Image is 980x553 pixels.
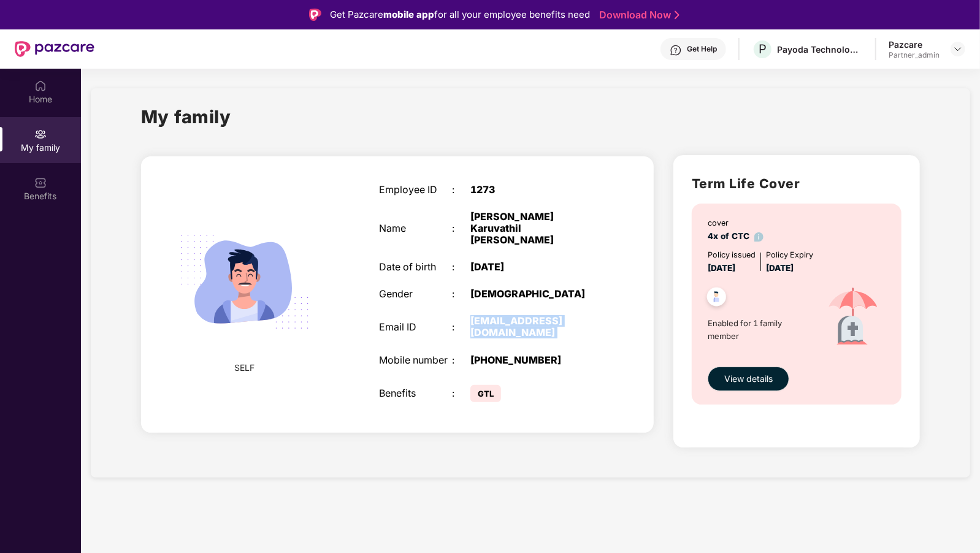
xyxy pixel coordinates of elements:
img: svg+xml;base64,PHN2ZyBpZD0iQmVuZWZpdHMiIHhtbG5zPSJodHRwOi8vd3d3LnczLm9yZy8yMDAwL3N2ZyIgd2lkdGg9Ij... [34,177,47,189]
div: : [453,354,471,366]
span: [DATE] [766,263,794,273]
img: info [754,232,764,242]
img: svg+xml;base64,PHN2ZyB4bWxucz0iaHR0cDovL3d3dy53My5vcmcvMjAwMC9zdmciIHdpZHRoPSI0OC45NDMiIGhlaWdodD... [702,284,732,314]
div: [DEMOGRAPHIC_DATA] [470,288,599,300]
div: Policy Expiry [766,249,813,261]
span: View details [724,372,773,386]
img: svg+xml;base64,PHN2ZyBpZD0iRHJvcGRvd24tMzJ4MzIiIHhtbG5zPSJodHRwOi8vd3d3LnczLm9yZy8yMDAwL3N2ZyIgd2... [953,44,963,54]
a: Download Now [599,9,676,21]
div: Partner_admin [889,50,940,60]
span: [DATE] [708,263,735,273]
div: Date of birth [379,261,452,273]
div: 1273 [470,184,599,196]
img: svg+xml;base64,PHN2ZyBpZD0iSG9tZSIgeG1sbnM9Imh0dHA6Ly93d3cudzMub3JnLzIwMDAvc3ZnIiB3aWR0aD0iMjAiIG... [34,80,47,92]
div: [EMAIL_ADDRESS][DOMAIN_NAME] [470,315,599,338]
div: cover [708,217,764,229]
img: icon [813,275,893,361]
img: Stroke [675,9,679,21]
div: : [453,387,471,399]
div: Email ID [379,321,452,333]
div: Pazcare [889,39,940,50]
img: svg+xml;base64,PHN2ZyB3aWR0aD0iMjAiIGhlaWdodD0iMjAiIHZpZXdCb3g9IjAgMCAyMCAyMCIgZmlsbD0ibm9uZSIgeG... [34,128,47,140]
div: Name [379,223,452,234]
span: P [759,42,767,56]
div: Payoda Technologies [777,44,863,55]
img: Logo [309,9,321,21]
img: New Pazcare Logo [15,41,94,57]
span: 4x of CTC [708,231,764,241]
div: : [453,184,471,196]
h1: My family [141,103,231,131]
span: Enabled for 1 family member [708,317,813,342]
h2: Term Life Cover [692,174,902,194]
div: [PERSON_NAME] Karuvathil [PERSON_NAME] [470,211,599,246]
span: GTL [470,385,501,402]
div: : [453,261,471,273]
div: Policy issued [708,249,756,261]
div: : [453,321,471,333]
img: svg+xml;base64,PHN2ZyBpZD0iSGVscC0zMngzMiIgeG1sbnM9Imh0dHA6Ly93d3cudzMub3JnLzIwMDAvc3ZnIiB3aWR0aD... [670,44,682,56]
img: svg+xml;base64,PHN2ZyB4bWxucz0iaHR0cDovL3d3dy53My5vcmcvMjAwMC9zdmciIHdpZHRoPSIyMjQiIGhlaWdodD0iMT... [165,202,324,362]
div: : [453,288,471,300]
div: [PHONE_NUMBER] [470,354,599,366]
div: Benefits [379,387,452,399]
strong: mobile app [383,9,434,20]
button: View details [708,367,789,391]
span: SELF [235,361,255,375]
div: Get Pazcare for all your employee benefits need [330,7,590,22]
div: Get Help [687,44,717,54]
div: Employee ID [379,184,452,196]
div: : [453,223,471,234]
div: Mobile number [379,354,452,366]
div: Gender [379,288,452,300]
div: [DATE] [470,261,599,273]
